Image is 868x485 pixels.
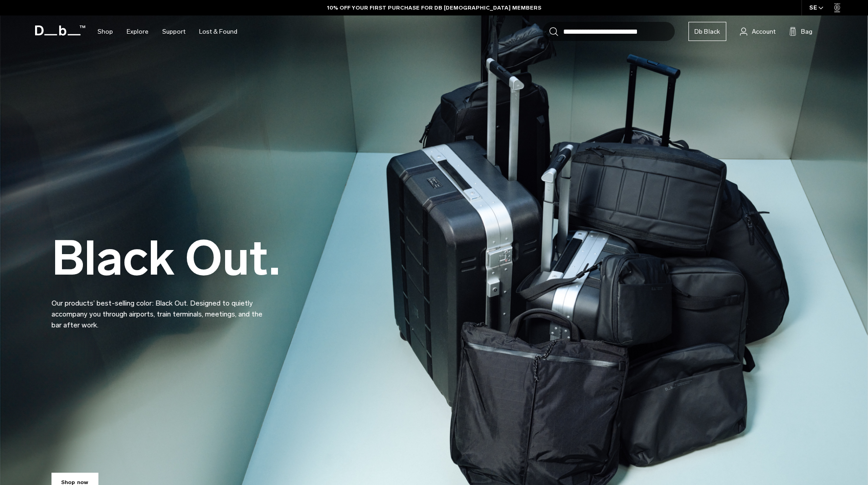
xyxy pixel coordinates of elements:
[162,15,185,48] a: Support
[127,15,149,48] a: Explore
[801,27,812,36] span: Bag
[789,26,812,37] button: Bag
[51,235,280,282] h2: Black Out.
[98,15,113,48] a: Shop
[91,15,244,48] nav: Main Navigation
[327,4,541,12] a: 10% OFF YOUR FIRST PURCHASE FOR DB [DEMOGRAPHIC_DATA] MEMBERS
[199,15,237,48] a: Lost & Found
[51,287,270,331] p: Our products’ best-selling color: Black Out. Designed to quietly accompany you through airports, ...
[752,27,776,36] span: Account
[740,26,776,37] a: Account
[688,22,726,41] a: Db Black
